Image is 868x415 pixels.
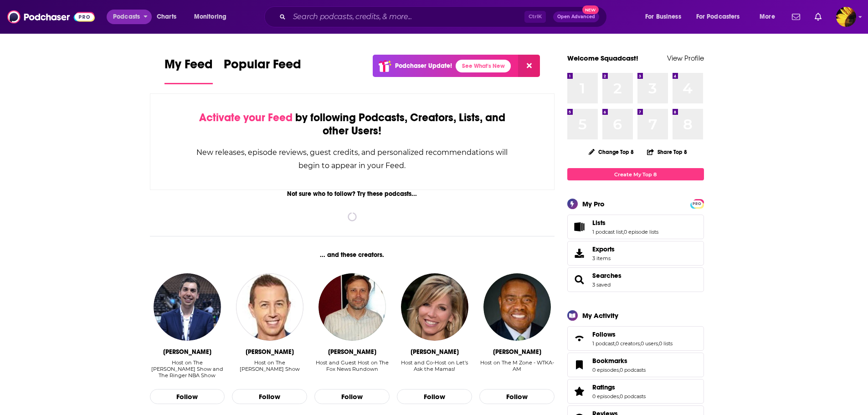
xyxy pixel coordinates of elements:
div: ... and these creators. [150,251,555,259]
span: Bookmarks [592,357,627,365]
div: Host on The M Zone - WTKA-AM [479,359,555,372]
div: Host and Co-Host on Let's Ask the Mamas! [397,359,472,379]
span: For Podcasters [696,10,740,23]
div: Not sure who to follow? Try these podcasts... [150,190,555,198]
span: Open Advanced [557,15,595,19]
span: New [582,5,599,14]
a: 0 episodes [592,367,619,373]
span: Ctrl K [524,11,546,23]
a: Searches [570,273,589,286]
input: Search podcasts, credits, & more... [289,10,524,24]
div: Host on The [PERSON_NAME] Show and The Ringer NBA Show [150,359,225,379]
img: Dave Anthony [318,273,386,341]
span: Activate your Feed [199,111,293,124]
span: Charts [157,10,176,23]
a: 0 podcasts [620,393,646,400]
span: Ratings [592,383,615,391]
span: Monitoring [194,10,226,23]
a: My Feed [164,56,213,84]
a: Lists [592,219,658,227]
span: Lists [592,219,606,227]
a: 0 episode lists [624,229,658,235]
button: open menu [107,10,152,24]
a: Charts [151,10,182,24]
span: More [760,10,775,23]
a: Bookmarks [570,359,589,371]
span: PRO [692,200,703,207]
button: Follow [232,389,307,405]
span: Lists [567,215,704,239]
a: 0 episodes [592,393,619,400]
img: Podchaser - Follow, Share and Rate Podcasts [7,8,95,26]
div: Host and Co-Host on Let's Ask the Mamas! [397,359,472,372]
span: Popular Feed [224,56,301,77]
div: Host and Guest Host on The Fox News Rundown [314,359,390,372]
div: John Phillips [246,348,294,356]
img: User Profile [836,7,856,27]
a: PRO [692,200,703,207]
span: , [619,393,620,400]
button: open menu [690,10,753,24]
div: Kevin O'Connor [163,348,211,356]
p: Podchaser Update! [395,62,452,70]
a: Exports [567,241,704,266]
img: John Phillips [236,273,303,341]
span: Follows [567,326,704,351]
span: Follows [592,330,616,338]
a: Show notifications dropdown [811,9,825,25]
span: , [658,340,659,347]
div: Dave Anthony [328,348,376,356]
span: Podcasts [113,10,140,23]
span: , [615,340,616,347]
button: Follow [150,389,225,405]
button: Open AdvancedNew [553,11,599,22]
a: Follows [570,332,589,345]
a: Show notifications dropdown [788,9,804,25]
img: Jamie Morris [483,273,551,341]
a: 0 users [641,340,658,347]
span: , [640,340,641,347]
a: Searches [592,272,621,280]
div: Search podcasts, credits, & more... [273,6,616,27]
a: See What's New [456,60,511,72]
div: Teri Netterville [411,348,459,356]
span: My Feed [164,56,213,77]
img: Teri Netterville [401,273,468,341]
a: Ratings [570,385,589,398]
a: 0 creators [616,340,640,347]
a: 1 podcast [592,340,615,347]
a: 0 lists [659,340,673,347]
div: by following Podcasts, Creators, Lists, and other Users! [196,111,509,138]
div: My Pro [582,200,605,208]
button: open menu [753,10,786,24]
div: Host on The [PERSON_NAME] Show [232,359,307,372]
span: Logged in as ARMSquadcast [836,7,856,27]
button: Change Top 8 [583,146,640,158]
a: Popular Feed [224,56,301,84]
span: Exports [592,245,615,253]
a: 0 podcasts [620,367,646,373]
a: View Profile [667,54,704,62]
div: Host on The M Zone - WTKA-AM [479,359,555,379]
button: Follow [314,389,390,405]
div: Host on The Kevin O'Connor Show and The Ringer NBA Show [150,359,225,379]
span: Searches [567,267,704,292]
a: Create My Top 8 [567,168,704,180]
button: Follow [397,389,472,405]
div: New releases, episode reviews, guest credits, and personalized recommendations will begin to appe... [196,146,509,172]
a: Lists [570,220,589,233]
button: Follow [479,389,555,405]
button: open menu [639,10,693,24]
div: Host on The John Phillips Show [232,359,307,379]
img: Kevin O'Connor [154,273,221,341]
a: Follows [592,330,673,338]
a: 1 podcast list [592,229,623,235]
button: Share Top 8 [647,143,688,161]
div: Jamie Morris [493,348,541,356]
